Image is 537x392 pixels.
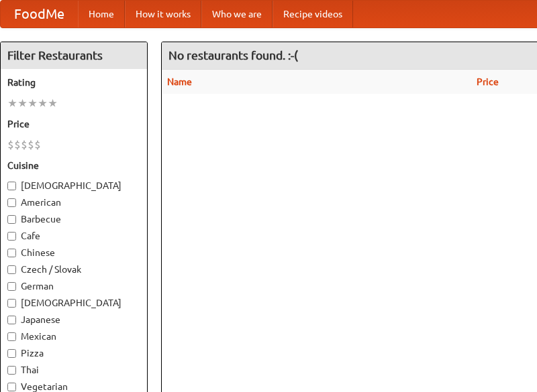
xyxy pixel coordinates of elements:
input: Vegetarian [7,383,16,391]
label: Barbecue [7,212,140,226]
label: Mexican [7,330,140,343]
a: Who we are [201,1,273,27]
li: ★ [38,96,48,111]
a: Recipe videos [273,1,353,27]
label: German [7,279,140,293]
label: [DEMOGRAPHIC_DATA] [7,179,140,192]
li: ★ [7,96,17,111]
input: American [7,198,16,207]
label: Czech / Slovak [7,263,140,276]
li: ★ [28,96,38,111]
h4: Filter Restaurants [1,42,147,69]
input: Mexican [7,332,16,341]
input: Cafe [7,232,16,241]
label: Pizza [7,346,140,360]
a: Home [78,1,125,27]
h5: Cuisine [7,159,140,172]
label: [DEMOGRAPHIC_DATA] [7,296,140,310]
a: How it works [125,1,201,27]
a: Price [477,76,499,87]
li: $ [7,137,14,152]
li: $ [34,137,41,152]
ng-pluralize: No restaurants found. :-( [168,49,298,62]
label: Thai [7,363,140,377]
label: Japanese [7,313,140,326]
input: Barbecue [7,215,16,224]
li: $ [28,137,34,152]
h5: Rating [7,76,140,89]
input: [DEMOGRAPHIC_DATA] [7,182,16,190]
a: FoodMe [1,1,78,27]
li: ★ [17,96,28,111]
input: Thai [7,366,16,375]
input: Czech / Slovak [7,265,16,274]
label: American [7,196,140,209]
input: [DEMOGRAPHIC_DATA] [7,299,16,308]
li: $ [14,137,21,152]
label: Chinese [7,246,140,259]
li: $ [21,137,28,152]
input: German [7,282,16,291]
input: Pizza [7,349,16,358]
input: Chinese [7,249,16,257]
li: ★ [48,96,58,111]
input: Japanese [7,316,16,324]
a: Name [167,76,192,87]
label: Cafe [7,229,140,243]
h5: Price [7,117,140,131]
